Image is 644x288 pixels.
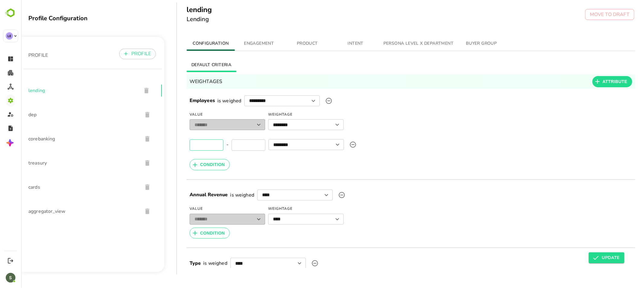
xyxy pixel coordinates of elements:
[564,9,613,20] button: MOVE TO DRAFT
[168,204,244,214] span: Value
[2,199,141,223] div: aggregator_view
[168,110,244,120] span: Value
[274,259,283,267] button: Open
[165,14,191,24] h6: Lending
[2,78,141,103] div: lending
[7,52,27,59] p: PROFILE
[312,140,321,149] button: Open
[2,127,141,151] div: corebanking
[7,87,116,94] span: lending
[569,11,608,18] p: MOVE TO DRAFT
[301,191,309,199] button: Open
[7,135,117,142] span: corebanking
[2,151,141,175] div: treasury
[3,7,18,19] img: BambooboxLogoMark.f1c84d78b4c51b1a7b5f700c9845e183.svg
[6,273,15,283] div: S
[205,141,207,148] p: -
[2,103,141,127] div: dep
[165,58,215,72] button: DEFAULT CRITERIA
[7,184,117,191] span: cards
[362,40,432,47] span: PERSONA LEVEL X DEPARTMENT
[98,49,135,59] button: PROFILE
[6,32,13,40] div: LE
[168,260,180,267] h6: Type
[582,78,606,85] span: ATTRIBUTE
[168,97,194,105] h6: Employees
[288,257,300,269] label: upload picture
[179,229,204,237] span: CONDITION
[7,159,117,167] span: treasury
[182,260,206,267] p: is weighed
[168,77,201,86] h6: WEIGHTAGES
[568,252,603,263] button: UPDATE
[165,58,614,72] div: basic tabs example
[247,110,322,120] span: Weightage
[209,191,233,199] p: is weighed
[266,40,307,47] span: PRODUCT
[312,215,320,223] button: Open
[7,111,117,118] span: dep
[326,139,338,151] label: upload picture
[110,50,130,57] p: PROFILE
[440,40,481,47] span: BUYER GROUP
[2,175,141,199] div: cards
[288,97,296,105] button: Open
[168,191,207,199] h6: Annual Revenue
[315,189,327,201] label: upload picture
[6,257,14,265] button: Logout
[302,95,314,107] label: upload picture
[165,5,191,14] h5: lending
[7,208,117,215] span: aggregator_view
[169,40,210,47] span: CONFIGURATION
[165,36,614,51] div: simple tabs
[179,161,204,168] span: CONDITION
[312,120,320,129] button: Open
[196,97,220,104] p: is weighed
[168,228,209,239] button: CONDITION
[247,204,322,214] span: Weightage
[7,14,143,22] div: Profile Configuration
[314,40,355,47] span: INTENT
[571,76,611,87] button: ATTRIBUTE
[168,159,209,170] button: CONDITION
[217,40,258,47] span: ENGAGEMENT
